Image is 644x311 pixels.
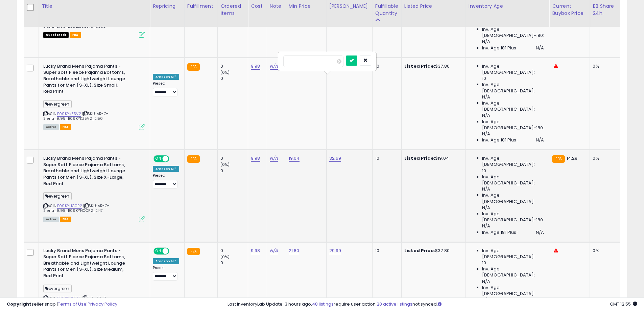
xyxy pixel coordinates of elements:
[482,186,490,192] span: N/A
[187,3,215,10] div: Fulfillment
[220,260,248,266] div: 0
[43,63,145,129] div: ASIN:
[482,82,544,94] span: Inv. Age [DEMOGRAPHIC_DATA]:
[469,3,546,10] div: Inventory Age
[482,112,490,118] span: N/A
[404,155,460,161] div: $19.04
[482,192,544,204] span: Inv. Age [DEMOGRAPHIC_DATA]:
[58,301,87,307] a: Terms of Use
[154,156,163,162] span: ON
[7,301,31,307] strong: Copyright
[168,248,179,254] span: OFF
[482,260,486,266] span: 10
[312,301,334,307] a: 48 listings
[153,173,179,188] div: Preset:
[404,247,435,254] b: Listed Price:
[42,3,147,10] div: Title
[404,3,463,10] div: Listed Price
[552,155,565,163] small: FBA
[43,155,125,188] b: Lucky Brand Mens Pajama Pants - Super Soft Fleece Pajama Bottoms, Breathable and Lightweight Loun...
[482,119,544,131] span: Inv. Age [DEMOGRAPHIC_DATA]-180:
[482,229,518,236] span: Inv. Age 181 Plus:
[289,3,324,10] div: Min Price
[43,111,109,121] span: | SKU: AR-O-Sierra_9.98_B09KYKZ5V2_2150
[187,63,200,71] small: FBA
[482,285,544,297] span: Inv. Age [DEMOGRAPHIC_DATA]:
[482,174,544,186] span: Inv. Age [DEMOGRAPHIC_DATA]:
[220,254,230,260] small: (0%)
[43,192,72,200] span: evergreen
[375,155,396,161] div: 10
[153,3,182,10] div: Repricing
[43,248,125,281] b: Lucky Brand Mens Pajama Pants - Super Soft Fleece Pajama Bottoms, Breathable and Lightweight Loun...
[228,301,637,308] div: Last InventoryLab Update: 3 hours ago, require user action, not synced.
[60,217,71,222] span: FBA
[404,63,435,69] b: Listed Price:
[404,248,460,254] div: $37.80
[220,155,248,161] div: 0
[154,248,163,254] span: ON
[482,137,518,143] span: Inv. Age 181 Plus:
[329,155,341,162] a: 32.69
[593,3,617,17] div: BB Share 24h.
[270,63,278,70] a: N/A
[375,248,396,254] div: 10
[377,301,412,307] a: 20 active listings
[482,266,544,278] span: Inv. Age [DEMOGRAPHIC_DATA]:
[482,63,544,75] span: Inv. Age [DEMOGRAPHIC_DATA]:
[536,137,544,143] span: N/A
[482,155,544,168] span: Inv. Age [DEMOGRAPHIC_DATA]:
[251,247,260,254] a: 9.98
[220,3,245,17] div: Ordered Items
[482,45,518,51] span: Inv. Age 181 Plus:
[482,279,490,285] span: N/A
[375,3,399,17] div: Fulfillable Quantity
[593,248,615,254] div: 0%
[153,258,179,264] div: Amazon AI *
[43,203,110,213] span: | SKU: AR-O-Sierra_9.98_B09KYHCCP2_2147
[404,63,460,69] div: $37.80
[270,247,278,254] a: N/A
[168,156,179,162] span: OFF
[43,124,59,130] span: All listings currently available for purchase on Amazon
[270,155,278,162] a: N/A
[482,39,490,45] span: N/A
[593,155,615,161] div: 0%
[43,100,72,108] span: evergreen
[251,3,264,10] div: Cost
[552,3,587,17] div: Current Buybox Price
[43,155,145,221] div: ASIN:
[329,247,341,254] a: 29.99
[482,131,490,137] span: N/A
[329,3,369,10] div: [PERSON_NAME]
[482,205,490,211] span: N/A
[270,3,283,10] div: Note
[289,247,300,254] a: 21.80
[43,32,69,38] span: All listings that are currently out of stock and unavailable for purchase on Amazon
[536,229,544,236] span: N/A
[220,70,230,75] small: (0%)
[482,248,544,260] span: Inv. Age [DEMOGRAPHIC_DATA]:
[220,168,248,174] div: 0
[153,74,179,80] div: Amazon AI *
[43,63,125,96] b: Lucky Brand Mens Pajama Pants - Super Soft Fleece Pajama Bottoms, Breathable and Lightweight Loun...
[251,155,260,162] a: 9.98
[57,203,82,209] a: B09KYHCCP2
[482,168,486,174] span: 10
[375,63,396,69] div: 10
[187,155,200,163] small: FBA
[482,100,544,112] span: Inv. Age [DEMOGRAPHIC_DATA]:
[289,155,300,162] a: 19.04
[482,75,486,82] span: 10
[187,248,200,255] small: FBA
[43,285,72,292] span: evergreen
[482,94,490,100] span: N/A
[43,217,59,222] span: All listings currently available for purchase on Amazon
[251,63,260,70] a: 9.98
[88,301,117,307] a: Privacy Policy
[610,301,637,307] span: 2025-09-12 12:55 GMT
[220,75,248,82] div: 0
[153,166,179,172] div: Amazon AI *
[153,266,179,281] div: Preset:
[567,155,578,161] span: 14.29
